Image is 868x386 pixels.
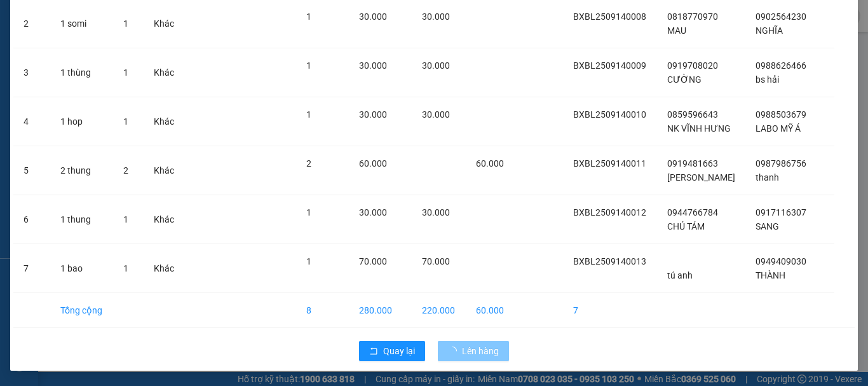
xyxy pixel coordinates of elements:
span: 1 [306,207,311,217]
span: 30.000 [422,60,450,71]
span: rollback [369,347,378,357]
span: 1 [306,256,311,266]
span: 0917116307 [756,207,806,217]
span: BXBL2509140010 [573,109,646,120]
span: 0859596643 [667,109,718,120]
span: CHÚ TÁM [667,221,705,231]
span: 1 [123,116,128,127]
span: 0919708020 [667,60,718,71]
span: [PERSON_NAME] [667,172,735,183]
span: 2 [306,158,311,169]
span: 30.000 [422,11,450,22]
span: MAU [667,25,686,36]
span: loading [448,347,462,355]
span: 70.000 [422,256,450,266]
span: BXBL2509140009 [573,60,646,71]
span: NK VĨNH HƯNG [667,123,731,134]
td: 60.000 [466,293,514,328]
span: Quay lại [383,344,415,358]
span: BXBL2509140011 [573,158,646,169]
span: 0944766784 [667,207,718,217]
span: 1 [306,11,311,22]
td: 220.000 [412,293,465,328]
td: 8 [296,293,349,328]
span: 70.000 [359,256,387,266]
span: 30.000 [359,207,387,217]
span: 30.000 [359,11,387,22]
span: 1 [306,109,311,120]
span: 1 [123,67,128,78]
span: 1 [306,60,311,71]
td: 1 hop [50,97,112,146]
span: BXBL2509140008 [573,11,646,22]
td: 2 thung [50,146,112,195]
span: CƯỜNG [667,74,702,85]
td: Tổng cộng [50,293,112,328]
td: Khác [144,97,184,146]
span: SANG [756,221,779,231]
span: 30.000 [422,109,450,120]
span: 0902564230 [756,11,806,22]
span: 0949409030 [756,256,806,266]
span: 60.000 [359,158,387,169]
span: tú anh [667,270,693,280]
td: 1 thung [50,195,112,244]
td: 280.000 [349,293,412,328]
span: 1 [123,263,128,273]
td: 4 [13,97,50,146]
span: 0988626466 [756,60,806,71]
td: Khác [144,146,184,195]
span: 30.000 [359,109,387,120]
span: Lên hàng [462,344,499,358]
td: 1 bao [50,244,112,293]
td: 5 [13,146,50,195]
span: LABO MỸ Á [756,123,801,134]
span: 60.000 [476,158,504,169]
td: 7 [13,244,50,293]
span: bs hải [756,74,779,85]
span: BXBL2509140013 [573,256,646,266]
td: 7 [563,293,657,328]
td: Khác [144,195,184,244]
span: 0987986756 [756,158,806,169]
span: THÀNH [756,270,785,280]
button: Lên hàng [438,341,509,361]
button: rollbackQuay lại [359,341,425,361]
td: Khác [144,48,184,97]
span: 0919481663 [667,158,718,169]
span: 30.000 [359,60,387,71]
span: 0988503679 [756,109,806,120]
span: 1 [123,214,128,224]
span: thanh [756,172,779,183]
span: NGHĨA [756,25,783,36]
span: 2 [123,165,128,176]
span: BXBL2509140012 [573,207,646,217]
td: 3 [13,48,50,97]
td: 1 thùng [50,48,112,97]
span: 30.000 [422,207,450,217]
td: 6 [13,195,50,244]
td: Khác [144,244,184,293]
span: 1 [123,18,128,29]
span: 0818770970 [667,11,718,22]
